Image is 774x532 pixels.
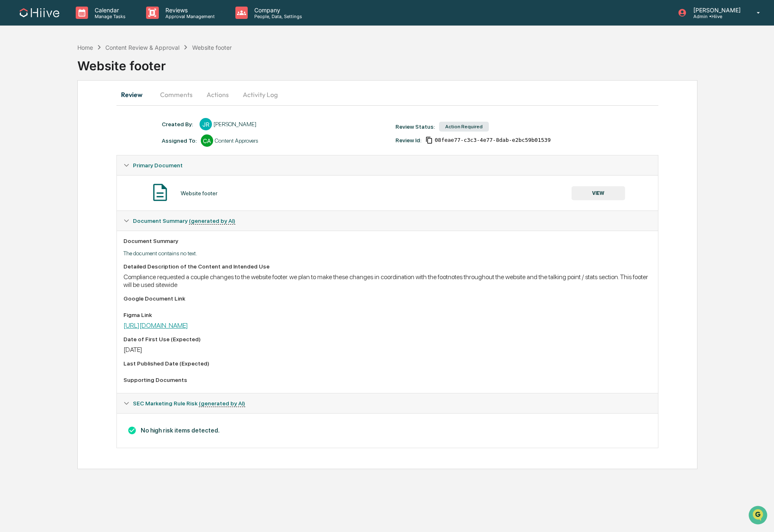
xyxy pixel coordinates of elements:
[117,393,658,413] div: SEC Marketing Rule Risk (generated by AI)
[153,85,199,104] button: Comments
[105,44,179,51] div: Content Review & Approval
[215,137,258,144] div: Content Approvers
[123,360,651,367] div: Last Published Date (Expected)
[201,134,213,147] div: CA
[88,7,130,14] p: Calendar
[189,217,235,224] u: (generated by AI)
[123,250,651,257] p: The document contains no text.
[200,118,212,130] div: JR
[117,211,658,231] div: Document Summary (generated by AI)
[5,116,55,131] a: 🔎Data Lookup
[56,100,105,115] a: 🗄️Attestations
[572,186,625,200] button: VIEW
[425,136,433,144] span: Copy Id
[159,14,219,19] p: Approval Management
[123,263,651,270] div: Detailed Description of the Content and Intended Use
[687,7,745,14] p: [PERSON_NAME]
[8,63,23,78] img: 1746055101610-c473b297-6a78-478c-a979-82029cc54cd1
[116,85,658,104] div: secondary tabs example
[123,426,651,435] h3: No high risk items detected.
[248,7,306,14] p: Company
[395,123,435,130] div: Review Status:
[58,139,100,146] a: Powered byPylon
[20,8,59,17] img: logo
[435,137,551,143] span: 08feae77-c3c3-4e77-8dab-e2bc59b01539
[236,85,284,104] button: Activity Log
[199,85,236,104] button: Actions
[162,121,195,127] div: Created By: ‎ ‎
[123,346,651,354] div: [DATE]
[123,312,651,318] div: Figma Link
[82,139,100,146] span: Pylon
[439,122,489,132] div: Action Required
[159,7,219,14] p: Reviews
[117,413,658,448] div: Document Summary (generated by AI)
[5,100,56,115] a: 🖐️Preclearance
[28,63,135,71] div: Start new chat
[68,104,102,112] span: Attestations
[192,44,232,51] div: Website footer
[116,85,153,104] button: Review
[8,104,15,111] div: 🖐️
[395,137,421,143] div: Review Id:
[214,121,256,127] div: [PERSON_NAME]
[133,217,235,224] span: Document Summary
[77,44,93,51] div: Home
[748,505,770,527] iframe: Open customer support
[123,322,188,329] a: [URL][DOMAIN_NAME]
[77,52,774,73] div: Website footer
[117,155,658,175] div: Primary Document
[117,175,658,210] div: Primary Document
[60,104,66,111] div: 🗄️
[133,400,245,407] span: SEC Marketing Rule Risk
[123,336,651,342] div: Date of First Use (Expected)
[133,162,183,169] span: Primary Document
[687,14,745,19] p: Admin • Hiive
[8,17,150,30] p: How can we help?
[199,400,245,407] u: (generated by AI)
[123,273,651,289] div: Compliance requested a couple changes to the website footer. we plan to make these changes in coo...
[21,37,136,46] input: Clear
[150,182,170,203] img: Document Icon
[123,238,651,244] div: Document Summary
[123,377,651,383] div: Supporting Documents
[162,137,197,144] div: Assigned To:
[123,295,651,302] div: Google Document Link
[16,119,52,127] span: Data Lookup
[8,120,15,127] div: 🔎
[117,231,658,393] div: Document Summary (generated by AI)
[16,104,53,112] span: Preclearance
[28,71,104,78] div: We're available if you need us!
[88,14,130,19] p: Manage Tasks
[181,190,217,197] div: Website footer
[140,65,150,75] button: Start new chat
[248,14,306,19] p: People, Data, Settings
